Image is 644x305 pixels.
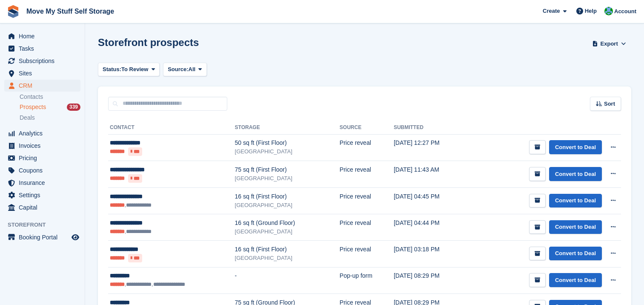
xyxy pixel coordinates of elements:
[235,267,340,293] td: -
[235,254,340,262] div: [GEOGRAPHIC_DATA]
[604,7,613,15] img: Dan
[549,194,602,208] a: Convert to Deal
[70,232,80,242] a: Preview store
[108,121,235,135] th: Contact
[549,220,602,234] a: Convert to Deal
[394,134,469,161] td: [DATE] 12:27 PM
[340,187,394,214] td: Price reveal
[235,174,340,183] div: [GEOGRAPHIC_DATA]
[19,189,70,201] span: Settings
[19,164,70,176] span: Coupons
[4,201,80,213] a: menu
[235,192,340,201] div: 16 sq ft (First Floor)
[235,219,340,227] div: 16 sq ft (Ground Floor)
[4,67,80,79] a: menu
[4,231,80,243] a: menu
[549,247,602,261] a: Convert to Deal
[19,30,70,42] span: Home
[163,63,207,77] button: Source: All
[394,214,469,240] td: [DATE] 04:44 PM
[340,267,394,293] td: Pop-up form
[601,40,618,48] span: Export
[235,121,340,135] th: Storage
[4,152,80,164] a: menu
[20,103,46,111] span: Prospects
[4,189,80,201] a: menu
[4,177,80,189] a: menu
[20,103,80,112] a: Prospects 339
[19,55,70,67] span: Subscriptions
[340,134,394,161] td: Price reveal
[98,63,160,77] button: Status: To Review
[394,121,469,135] th: Submitted
[103,65,121,74] span: Status:
[235,245,340,254] div: 16 sq ft (First Floor)
[590,37,628,51] button: Export
[394,187,469,214] td: [DATE] 04:45 PM
[19,201,70,213] span: Capital
[235,227,340,236] div: [GEOGRAPHIC_DATA]
[19,80,70,92] span: CRM
[4,140,80,152] a: menu
[394,241,469,268] td: [DATE] 03:18 PM
[549,167,602,181] a: Convert to Deal
[235,138,340,147] div: 50 sq ft (First Floor)
[8,221,85,229] span: Storefront
[168,65,188,74] span: Source:
[7,5,20,18] img: stora-icon-8386f47178a22dfd0bd8f6a31ec36ba5ce8667c1dd55bd0f319d3a0aa187defe.svg
[20,113,80,122] a: Deals
[19,127,70,139] span: Analytics
[4,127,80,139] a: menu
[23,4,117,18] a: Move My Stuff Self Storage
[4,80,80,92] a: menu
[19,67,70,79] span: Sites
[340,214,394,240] td: Price reveal
[549,273,602,287] a: Convert to Deal
[235,165,340,174] div: 75 sq ft (First Floor)
[614,7,636,16] span: Account
[4,30,80,42] a: menu
[4,43,80,55] a: menu
[585,7,597,15] span: Help
[235,201,340,210] div: [GEOGRAPHIC_DATA]
[189,65,196,74] span: All
[549,140,602,154] a: Convert to Deal
[4,164,80,176] a: menu
[394,267,469,293] td: [DATE] 08:29 PM
[340,161,394,188] td: Price reveal
[4,55,80,67] a: menu
[604,100,615,108] span: Sort
[340,241,394,268] td: Price reveal
[394,161,469,188] td: [DATE] 11:43 AM
[235,147,340,156] div: [GEOGRAPHIC_DATA]
[19,43,70,55] span: Tasks
[67,104,80,111] div: 339
[121,65,148,74] span: To Review
[19,231,70,243] span: Booking Portal
[98,37,199,48] h1: Storefront prospects
[543,7,560,15] span: Create
[20,93,80,101] a: Contacts
[19,152,70,164] span: Pricing
[19,177,70,189] span: Insurance
[340,121,394,135] th: Source
[20,114,35,122] span: Deals
[19,140,70,152] span: Invoices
